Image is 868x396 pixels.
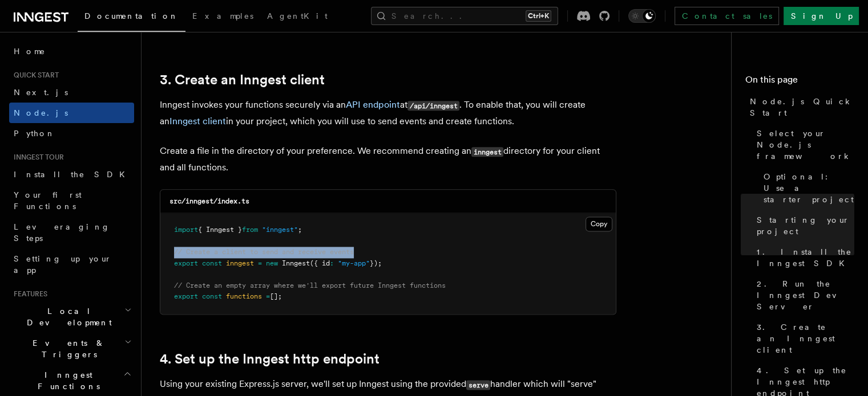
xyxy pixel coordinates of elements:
span: Starting your project [757,214,854,237]
h4: On this page [745,73,854,91]
span: ({ id [310,259,330,267]
code: /api/inngest [407,101,459,111]
button: Copy [586,217,612,231]
a: Node.js Quick Start [745,91,854,123]
a: Documentation [78,3,185,32]
span: ; [298,226,302,234]
button: Search...Ctrl+K [371,7,558,25]
span: Local Development [9,305,124,328]
span: }); [370,259,382,267]
a: 3. Create an Inngest client [752,317,854,360]
a: API endpoint [346,99,400,110]
a: Contact sales [675,7,779,25]
span: Documentation [84,11,179,21]
button: Toggle dark mode [628,9,656,23]
span: { Inngest } [198,226,242,234]
span: Home [14,46,46,57]
span: 1. Install the Inngest SDK [757,246,854,269]
span: from [242,226,258,234]
span: AgentKit [267,11,328,21]
span: "my-app" [338,259,370,267]
span: []; [270,292,282,300]
a: Starting your project [752,210,854,242]
a: Examples [185,3,260,31]
a: Leveraging Steps [9,217,134,248]
span: Python [14,129,55,138]
span: Setting up your app [14,254,112,275]
button: Events & Triggers [9,333,134,365]
a: Home [9,41,134,62]
span: Optional: Use a starter project [764,171,854,205]
a: Optional: Use a starter project [759,166,854,210]
span: // Create a client to send and receive events [174,248,354,256]
span: Examples [192,11,253,21]
a: Select your Node.js framework [752,123,854,166]
a: Next.js [9,82,134,103]
a: AgentKit [260,3,334,31]
span: Features [9,289,47,299]
span: "inngest" [262,226,298,234]
a: Node.js [9,103,134,123]
span: import [174,226,198,234]
span: export [174,292,198,300]
a: Python [9,123,134,144]
span: export [174,259,198,267]
span: functions [226,292,262,300]
span: Inngest [282,259,310,267]
span: Inngest tour [9,153,64,162]
span: Next.js [14,88,68,97]
span: Select your Node.js framework [757,128,854,162]
p: Inngest invokes your functions securely via an at . To enable that, you will create an in your pr... [160,97,616,129]
a: Install the SDK [9,164,134,185]
a: 2. Run the Inngest Dev Server [752,273,854,317]
span: new [266,259,278,267]
a: 1. Install the Inngest SDK [752,242,854,273]
span: Quick start [9,71,59,80]
span: : [330,259,334,267]
span: const [202,259,222,267]
span: Node.js [14,108,68,117]
span: Your first Functions [14,190,82,211]
span: Leveraging Steps [14,222,110,243]
a: 4. Set up the Inngest http endpoint [160,351,380,367]
span: Install the SDK [14,170,132,179]
span: inngest [226,259,254,267]
span: const [202,292,222,300]
span: 3. Create an Inngest client [757,321,854,356]
span: Events & Triggers [9,337,124,360]
code: src/inngest/index.ts [169,197,249,205]
p: Create a file in the directory of your preference. We recommend creating an directory for your cl... [160,143,616,175]
code: serve [466,380,490,390]
span: = [266,292,270,300]
span: 2. Run the Inngest Dev Server [757,278,854,312]
span: Inngest Functions [9,369,123,392]
span: Node.js Quick Start [750,96,854,119]
span: // Create an empty array where we'll export future Inngest functions [174,281,446,289]
span: = [258,259,262,267]
a: 3. Create an Inngest client [160,72,325,88]
a: Sign Up [784,7,859,25]
kbd: Ctrl+K [526,10,551,22]
a: Inngest client [169,116,226,126]
a: Setting up your app [9,248,134,280]
a: Your first Functions [9,185,134,217]
button: Local Development [9,301,134,333]
code: inngest [471,147,503,157]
